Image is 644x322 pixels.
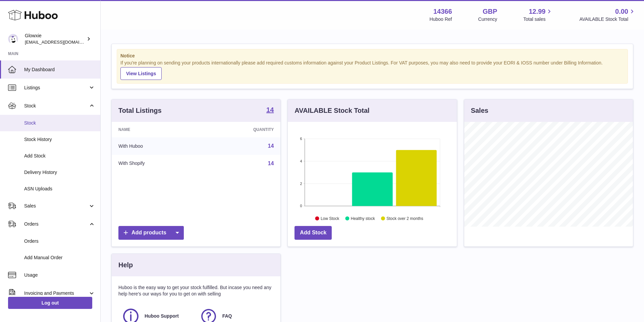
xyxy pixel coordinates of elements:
span: Invoicing and Payments [24,290,88,296]
span: ASN Uploads [24,186,95,192]
span: FAQ [222,313,232,319]
span: 12.99 [529,7,545,16]
td: With Huboo [112,137,203,155]
span: Sales [24,203,88,209]
div: Glowxie [25,33,85,45]
span: Add Manual Order [24,255,95,261]
text: Healthy stock [351,216,375,221]
h3: Total Listings [118,106,162,115]
a: 0.00 AVAILABLE Stock Total [579,7,636,22]
strong: GBP [483,7,497,16]
span: Usage [24,272,95,278]
a: 14 [266,106,274,114]
a: 14 [268,160,274,166]
a: Add Stock [294,226,332,240]
span: Stock [24,120,95,126]
text: Stock over 2 months [387,216,423,221]
a: Log out [8,297,92,309]
span: Total sales [523,16,553,22]
span: Orders [24,221,88,227]
strong: 14366 [433,7,452,16]
text: 4 [300,159,302,163]
text: 2 [300,181,302,185]
img: suraj@glowxie.com [8,34,18,44]
span: [EMAIL_ADDRESS][DOMAIN_NAME] [25,39,99,45]
strong: 14 [266,106,274,113]
h3: AVAILABLE Stock Total [294,106,369,115]
strong: Notice [120,53,624,59]
div: If you're planning on sending your products internationally please add required customs informati... [120,60,624,80]
span: Stock History [24,136,95,143]
span: Listings [24,85,88,91]
a: 14 [268,143,274,149]
p: Huboo is the easy way to get your stock fulfilled. But incase you need any help here's our ways f... [118,284,274,297]
text: Low Stock [321,216,339,221]
h3: Sales [471,106,488,115]
text: 0 [300,204,302,208]
h3: Help [118,261,133,270]
th: Quantity [203,122,280,137]
a: 12.99 Total sales [523,7,553,22]
span: Huboo Support [145,313,179,319]
a: Add products [118,226,184,240]
div: Currency [478,16,497,22]
div: Huboo Ref [430,16,452,22]
span: Add Stock [24,153,95,159]
span: Stock [24,103,88,109]
span: 0.00 [615,7,628,16]
span: Orders [24,238,95,244]
span: AVAILABLE Stock Total [579,16,636,22]
td: With Shopify [112,155,203,172]
th: Name [112,122,203,137]
a: View Listings [120,67,162,80]
span: Delivery History [24,169,95,176]
span: My Dashboard [24,66,95,73]
text: 6 [300,137,302,141]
